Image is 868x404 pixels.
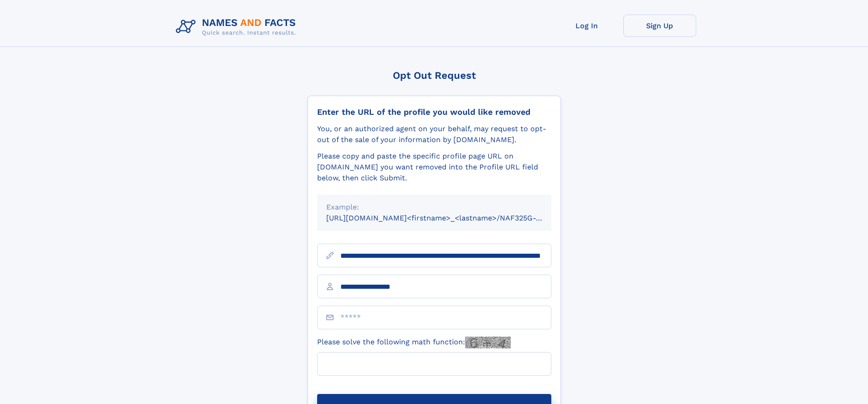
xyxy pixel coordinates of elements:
[317,337,511,348] label: Please solve the following math function:
[326,202,542,213] div: Example:
[172,15,303,39] img: Logo Names and Facts
[623,15,696,37] a: Sign Up
[326,214,569,222] small: [URL][DOMAIN_NAME]<firstname>_<lastname>/NAF325G-xxxxxxxx
[317,151,551,184] div: Please copy and paste the specific profile page URL on [DOMAIN_NAME] you want removed into the Pr...
[317,123,551,145] div: You, or an authorized agent on your behalf, may request to opt-out of the sale of your informatio...
[317,107,551,117] div: Enter the URL of the profile you would like removed
[550,15,623,37] a: Log In
[308,70,561,81] div: Opt Out Request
